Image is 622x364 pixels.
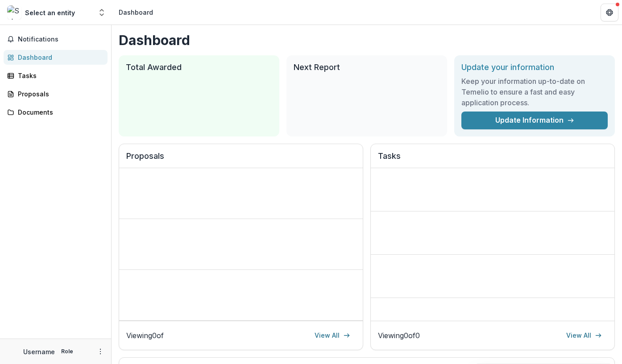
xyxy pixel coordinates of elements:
h2: Tasks [378,151,607,168]
p: Viewing 0 of [126,330,164,341]
h2: Next Report [294,62,440,72]
h2: Proposals [126,151,356,168]
a: Documents [4,105,108,120]
a: View All [309,328,356,343]
div: Dashboard [18,53,100,62]
a: Proposals [4,87,108,101]
h2: Total Awarded [126,62,272,72]
div: Tasks [18,71,100,80]
nav: breadcrumb [115,6,157,19]
h3: Keep your information up-to-date on Temelio to ensure a fast and easy application process. [461,76,608,108]
div: Select an entity [25,8,75,17]
a: Update Information [461,112,608,129]
a: View All [561,328,607,343]
p: Role [58,347,76,356]
span: Notifications [18,36,104,43]
p: Username [23,347,55,356]
img: Select an entity [7,5,21,20]
div: Proposals [18,89,100,99]
button: Open entity switcher [95,4,108,21]
button: Notifications [4,32,108,46]
a: Tasks [4,68,108,83]
div: Dashboard [119,8,153,17]
h1: Dashboard [119,32,615,48]
p: Viewing 0 of 0 [378,330,420,341]
button: Get Help [601,4,618,21]
div: Documents [18,108,100,117]
h2: Update your information [461,62,608,72]
a: Dashboard [4,50,108,65]
button: More [95,346,106,357]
